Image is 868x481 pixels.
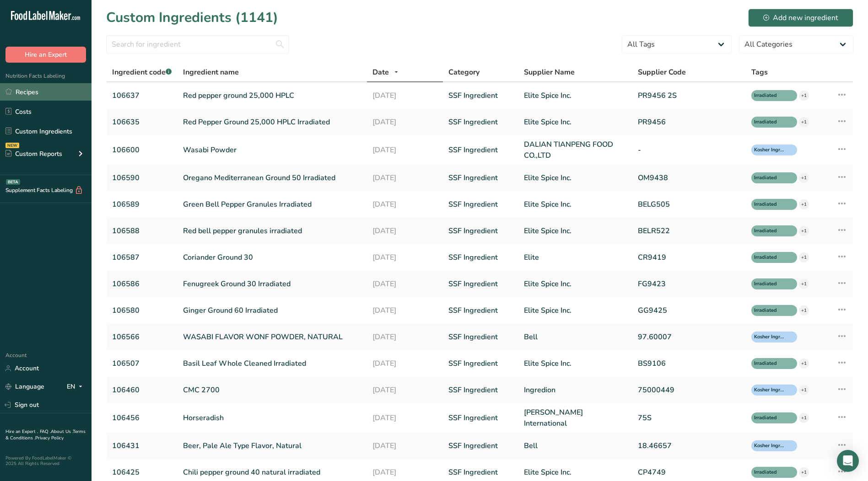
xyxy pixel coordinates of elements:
[524,440,626,451] a: Bell
[799,117,809,127] div: +1
[112,252,172,263] a: 106587
[754,92,786,100] span: Irradiated
[448,412,513,423] a: SSF Ingredient
[638,385,740,395] a: 75000449
[5,149,62,159] div: Custom Reports
[448,225,513,236] a: SSF Ingredient
[448,440,513,451] a: SSF Ingredient
[183,305,361,316] a: Ginger Ground 60 Irradiated
[754,201,786,208] span: Irradiated
[524,117,626,128] a: Elite Spice Inc.
[448,358,513,369] a: SSF Ingredient
[106,35,289,53] input: Search for ingredient
[448,278,513,289] a: SSF Ingredient
[524,67,575,78] span: Supplier Name
[638,412,740,423] a: 75S
[754,146,786,154] span: Kosher Ingredient
[448,199,513,210] a: SSF Ingredient
[754,442,786,450] span: Kosher Ingredient
[112,358,172,369] a: 106507
[754,227,786,235] span: Irradiated
[183,331,361,342] a: WASABI FLAVOR WONF POWDER, NATURAL
[448,90,513,101] a: SSF Ingredient
[754,414,786,422] span: Irradiated
[112,440,172,451] a: 106431
[372,331,437,342] a: [DATE]
[799,305,809,315] div: +1
[763,12,838,23] div: Add new ingredient
[799,279,809,289] div: +1
[754,307,786,315] span: Irradiated
[448,172,513,183] a: SSF Ingredient
[638,467,740,478] a: CP4749
[183,467,361,478] a: Chili pepper ground 40 natural irradiated
[372,90,437,101] a: [DATE]
[40,428,51,435] a: FAQ .
[638,199,740,210] a: BELG505
[638,144,740,155] a: -
[372,225,437,236] a: [DATE]
[799,385,809,395] div: +1
[448,252,513,263] a: SSF Ingredient
[183,172,361,183] a: Oregano Mediterranean Ground 50 Irradiated
[183,67,239,78] span: Ingredient name
[524,358,626,369] a: Elite Spice Inc.
[799,91,809,101] div: +1
[372,252,437,263] a: [DATE]
[112,305,172,316] a: 106580
[799,252,809,262] div: +1
[524,252,626,263] a: Elite
[448,385,513,395] a: SSF Ingredient
[112,117,172,128] a: 106635
[754,360,786,368] span: Irradiated
[524,278,626,289] a: Elite Spice Inc.
[372,67,389,78] span: Date
[372,278,437,289] a: [DATE]
[183,385,361,395] a: CMC 2700
[448,117,513,128] a: SSF Ingredient
[112,412,172,423] a: 106456
[5,143,19,148] div: NEW
[112,467,172,478] a: 106425
[638,117,740,128] a: PR9456
[751,67,768,78] span: Tags
[372,199,437,210] a: [DATE]
[372,412,437,423] a: [DATE]
[112,172,172,183] a: 106590
[524,199,626,210] a: Elite Spice Inc.
[183,225,361,236] a: Red bell pepper granules irradiated
[524,172,626,183] a: Elite Spice Inc.
[448,331,513,342] a: SSF Ingredient
[799,173,809,183] div: +1
[372,440,437,451] a: [DATE]
[183,358,361,369] a: Basil Leaf Whole Cleaned Irradiated
[112,67,172,77] span: Ingredient code
[754,386,786,394] span: Kosher Ingredient
[448,305,513,316] a: SSF Ingredient
[112,331,172,342] a: 106566
[638,331,740,342] a: 97.60007
[183,440,361,451] a: Beer, Pale Ale Type Flavor, Natural
[524,305,626,316] a: Elite Spice Inc.
[754,254,786,262] span: Irradiated
[51,428,73,435] a: About Us .
[524,407,626,429] a: [PERSON_NAME] International
[754,174,786,182] span: Irradiated
[799,358,809,369] div: +1
[5,455,86,466] div: Powered By FoodLabelMaker © 2025 All Rights Reserved
[638,278,740,289] a: FG9423
[106,7,278,28] h1: Custom Ingredients (1141)
[183,90,361,101] a: Red pepper ground 25,000 HPLC
[799,226,809,236] div: +1
[5,428,86,441] a: Terms & Conditions .
[372,467,437,478] a: [DATE]
[638,252,740,263] a: CR9419
[754,118,786,126] span: Irradiated
[748,9,853,27] button: Add new ingredient
[638,305,740,316] a: GG9425
[638,172,740,183] a: OM9438
[183,412,361,423] a: Horseradish
[183,117,361,128] a: Red Pepper Ground 25,000 HPLC Irradiated
[638,225,740,236] a: BELR522
[372,358,437,369] a: [DATE]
